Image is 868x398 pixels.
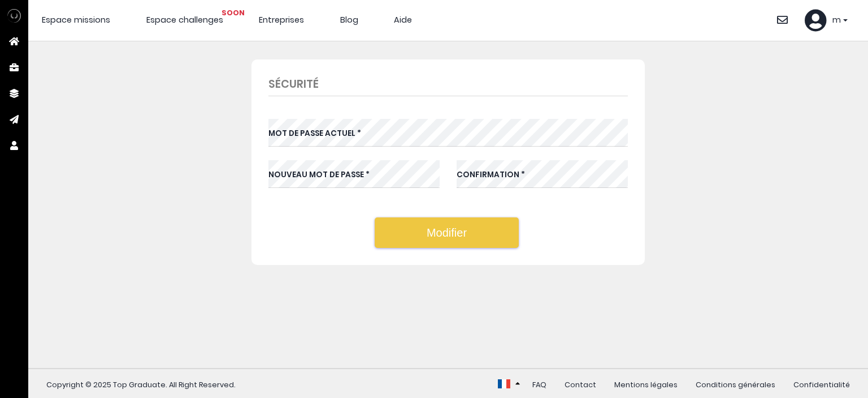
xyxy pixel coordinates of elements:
span: Copyright © 2025 Top Graduate. All Right Reserved. [46,379,236,390]
a: Espace missions [42,14,110,25]
a: Contact [565,380,596,390]
label: Confirmation * [457,169,525,181]
a: Aide [394,14,412,25]
a: Conditions générales [696,380,775,390]
a: Entreprises [259,14,304,25]
button: Modifier [375,217,518,248]
span: SOON [222,7,245,18]
a: Confidentialité [793,380,850,390]
label: Mot de passe actuel * [268,128,361,139]
a: Espace challenges [146,14,223,25]
a: Mentions légales [614,380,678,390]
span: m [832,14,841,27]
a: FAQ [532,380,546,390]
label: Nouveau mot de passe * [268,169,370,181]
img: Top Graduate [7,9,21,23]
a: Blog [340,14,358,25]
h1: Sécurité [268,76,628,96]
